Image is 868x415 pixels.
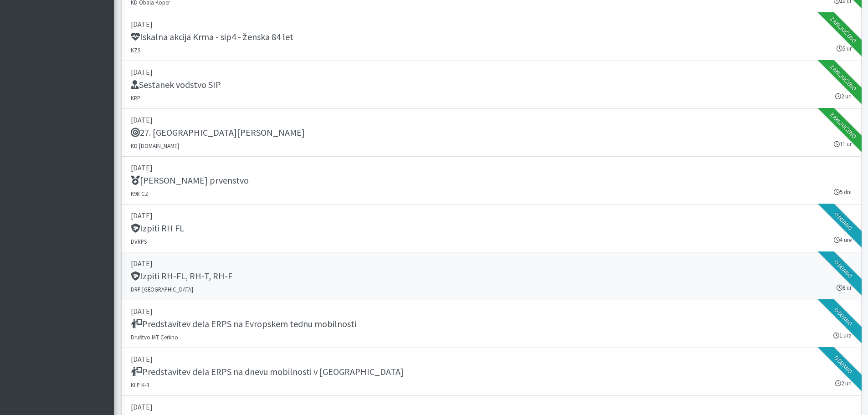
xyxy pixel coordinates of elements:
[131,142,179,149] small: KD [DOMAIN_NAME]
[131,175,249,186] h5: [PERSON_NAME] prvenstvo
[131,79,221,90] h5: Sestanek vodstvo SIP
[131,354,852,364] p: [DATE]
[131,306,852,317] p: [DATE]
[131,286,193,293] small: DRP [GEOGRAPHIC_DATA]
[131,210,852,221] p: [DATE]
[131,114,852,125] p: [DATE]
[121,13,861,61] a: [DATE] Iskalna akcija Krma - sip4 - ženska 84 let KZS 5 ur Zaključeno
[121,157,861,205] a: [DATE] [PERSON_NAME] prvenstvo K9R CZ 5 dni
[834,188,852,196] small: 5 dni
[131,19,852,30] p: [DATE]
[131,223,184,234] h5: Izpiti RH FL
[131,190,149,197] small: K9R CZ
[121,205,861,252] a: [DATE] Izpiti RH FL DVRPS 4 ure Oddano
[121,300,861,348] a: [DATE] Predstavitev dela ERPS na Evropskem tednu mobilnosti Društvo MT Cerkno 1 ura Oddano
[131,258,852,269] p: [DATE]
[131,366,404,377] h5: Predstavitev dela ERPS na dnevu mobilnosti v [GEOGRAPHIC_DATA]
[131,162,852,173] p: [DATE]
[121,252,861,300] a: [DATE] Izpiti RH-FL, RH-T, RH-F DRP [GEOGRAPHIC_DATA] 8 ur Oddano
[131,381,149,389] small: KLP K-9
[131,318,356,329] h5: Predstavitev dela ERPS na Evropskem tednu mobilnosti
[121,109,861,157] a: [DATE] 27. [GEOGRAPHIC_DATA][PERSON_NAME] KD [DOMAIN_NAME] 11 ur Zaključeno
[131,31,293,42] h5: Iskalna akcija Krma - sip4 - ženska 84 let
[131,271,232,282] h5: Izpiti RH-FL, RH-T, RH-F
[131,46,140,54] small: KZS
[131,67,852,77] p: [DATE]
[131,94,140,102] small: KRP
[131,238,147,245] small: DVRPS
[131,401,852,412] p: [DATE]
[121,348,861,396] a: [DATE] Predstavitev dela ERPS na dnevu mobilnosti v [GEOGRAPHIC_DATA] KLP K-9 2 uri Oddano
[131,127,305,138] h5: 27. [GEOGRAPHIC_DATA][PERSON_NAME]
[131,333,178,341] small: Društvo MT Cerkno
[121,61,861,109] a: [DATE] Sestanek vodstvo SIP KRP 2 uri Zaključeno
